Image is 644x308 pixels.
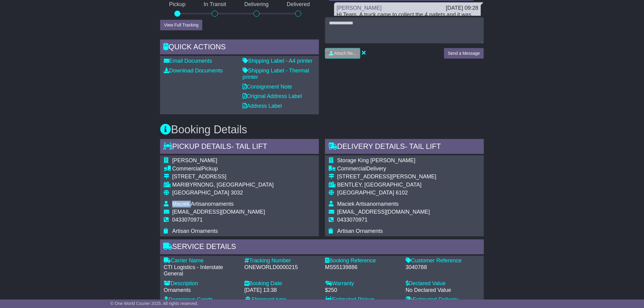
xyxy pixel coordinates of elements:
h3: Booking Details [160,124,484,136]
p: Pickup [160,1,195,8]
a: Original Address Label [243,93,302,99]
span: - Tail Lift [231,142,267,150]
div: Declared Value [406,281,480,287]
div: [STREET_ADDRESS] [172,173,274,180]
span: Maciek Artisanornaments [172,201,234,207]
div: [DATE] 09:28 [446,5,478,12]
span: [EMAIL_ADDRESS][DOMAIN_NAME] [337,209,430,215]
a: Download Documents [164,68,223,74]
div: Warranty [325,281,400,287]
div: [DATE] 13:38 [244,287,319,294]
button: Send a Message [444,48,484,59]
div: Estimated Delivery [406,297,480,303]
span: 0433070971 [172,217,203,223]
span: 3032 [231,190,243,196]
div: Dangerous Goods [164,297,238,303]
span: [GEOGRAPHIC_DATA] [337,190,394,196]
a: Address Label [243,103,282,109]
span: 6102 [396,190,408,196]
span: [EMAIL_ADDRESS][DOMAIN_NAME] [172,209,265,215]
div: $250 [325,287,400,294]
div: Service Details [160,240,484,256]
span: [GEOGRAPHIC_DATA] [172,190,229,196]
span: Artisan Ornaments [172,228,218,234]
div: ONEWORLD0000215 [244,264,319,271]
div: Quick Actions [160,40,319,56]
a: [PERSON_NAME] [337,5,382,11]
div: Pickup [172,166,274,172]
div: Customer Reference [406,258,480,264]
button: View Full Tracking [160,20,202,30]
a: Email Documents [164,58,212,64]
span: Artisan Ornaments [337,228,383,234]
div: Tracking Number [244,258,319,264]
div: Booking Date [244,281,319,287]
div: MS55139886 [325,264,400,271]
p: Delivering [235,1,278,8]
div: [STREET_ADDRESS][PERSON_NAME] [337,173,436,180]
span: - Tail Lift [405,142,441,150]
div: MARIBYRNONG, [GEOGRAPHIC_DATA] [172,182,274,188]
div: Delivery Details [325,139,484,156]
span: Commercial [337,166,366,172]
span: Maciek Artisanornaments [337,201,399,207]
p: Delivered [278,1,319,8]
a: Shipping Label - A4 printer [243,58,313,64]
div: Hi Team, A truck came to collect the 4 pallets and it was not a tail gate truck. Can you please m... [337,12,478,44]
div: BENTLEY, [GEOGRAPHIC_DATA] [337,182,436,188]
div: CTI Logistics - Interstate General [164,264,238,278]
div: Shipment type [244,297,319,303]
span: Commercial [172,166,201,172]
div: Estimated Pickup [325,297,400,303]
span: 0433070971 [337,217,368,223]
div: Carrier Name [164,258,238,264]
div: Delivery [337,166,436,172]
span: Storage King [PERSON_NAME] [337,157,415,163]
a: Shipping Label - Thermal printer [243,68,309,80]
div: Pickup Details [160,139,319,156]
div: No Declared Value [406,287,480,294]
div: Booking Reference [325,258,400,264]
p: In Transit [195,1,236,8]
div: 3040788 [406,264,480,271]
span: © One World Courier 2025. All rights reserved. [110,301,198,306]
span: [PERSON_NAME] [172,157,217,163]
div: Description [164,281,238,287]
a: Consignment Note [243,84,292,90]
div: Ornaments [164,287,238,294]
